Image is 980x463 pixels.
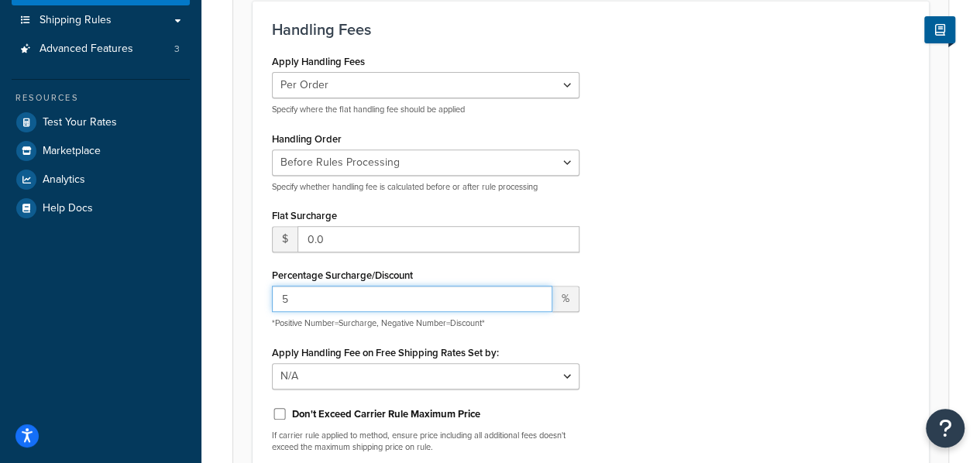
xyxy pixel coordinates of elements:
[12,91,190,105] div: Resources
[12,166,190,194] a: Analytics
[924,16,955,43] button: Show Help Docs
[272,430,579,454] p: If carrier rule applied to method, ensure price including all additional fees doesn't exceed the ...
[12,6,190,35] a: Shipping Rules
[272,317,579,329] p: *Positive Number=Surcharge, Negative Number=Discount*
[174,43,180,56] span: 3
[272,104,579,115] p: Specify where the flat handling fee should be applied
[272,269,413,281] label: Percentage Surcharge/Discount
[926,409,965,448] button: Open Resource Center
[12,35,190,63] li: Advanced Features
[272,210,337,221] label: Flat Surcharge
[40,14,112,27] span: Shipping Rules
[272,226,297,252] span: $
[43,145,101,158] span: Marketplace
[272,56,365,67] label: Apply Handling Fees
[12,137,190,165] a: Marketplace
[12,194,190,222] a: Help Docs
[43,116,117,129] span: Test Your Rates
[40,43,133,56] span: Advanced Features
[272,181,579,193] p: Specify whether handling fee is calculated before or after rule processing
[272,21,910,38] h3: Handling Fees
[272,133,342,145] label: Handling Order
[272,347,499,358] label: Apply Handling Fee on Free Shipping Rates Set by:
[43,173,85,187] span: Analytics
[552,286,579,312] span: %
[12,35,190,63] a: Advanced Features3
[43,202,93,215] span: Help Docs
[292,407,480,421] label: Don't Exceed Carrier Rule Maximum Price
[12,108,190,136] a: Test Your Rates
